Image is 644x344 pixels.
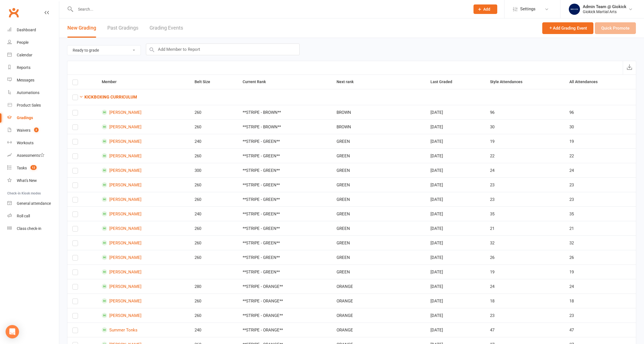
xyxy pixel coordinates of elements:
[473,4,497,14] button: Add
[102,327,184,333] a: Summer Tonks
[425,308,485,323] td: [DATE]
[102,240,184,246] a: [PERSON_NAME]
[425,134,485,148] td: [DATE]
[564,279,636,294] td: 24
[425,206,485,221] td: [DATE]
[7,210,59,222] a: Roll call
[17,53,32,57] div: Calendar
[102,211,184,216] a: [PERSON_NAME]
[425,221,485,235] td: [DATE]
[485,264,564,279] td: 19
[485,119,564,134] td: 30
[7,99,59,112] a: Product Sales
[190,163,238,177] td: 300
[7,197,59,210] a: General attendance kiosk mode
[102,139,184,144] a: [PERSON_NAME]
[485,192,564,206] td: 23
[102,168,184,173] a: [PERSON_NAME]
[7,174,59,187] a: What's New
[485,294,564,308] td: 18
[107,18,138,38] a: Past Gradings
[190,221,238,235] td: 260
[332,294,425,308] td: ORANGE
[34,128,39,132] span: 2
[564,308,636,323] td: 23
[190,279,238,294] td: 280
[485,235,564,250] td: 32
[6,325,19,338] div: Open Intercom Messenger
[564,206,636,221] td: 35
[17,166,27,170] div: Tasks
[67,18,96,38] a: New Grading
[332,206,425,221] td: GREEN
[7,112,59,124] a: Gradings
[425,105,485,119] td: [DATE]
[102,255,184,260] a: [PERSON_NAME]
[564,105,636,119] td: 96
[190,206,238,221] td: 240
[332,264,425,279] td: GREEN
[102,284,184,289] a: [PERSON_NAME]
[332,308,425,323] td: ORANGE
[17,226,41,231] div: Class check-in
[564,250,636,264] td: 26
[190,119,238,134] td: 260
[17,40,29,45] div: People
[7,222,59,235] a: Class kiosk mode
[102,110,184,115] a: [PERSON_NAME]
[238,75,332,89] th: Current Rank
[564,163,636,177] td: 24
[7,6,21,20] a: Clubworx
[583,9,626,14] div: Giokick Martial Arts
[17,153,44,158] div: Assessments
[485,163,564,177] td: 24
[485,279,564,294] td: 24
[542,22,593,34] button: Add Grading Event
[425,119,485,134] td: [DATE]
[485,105,564,119] td: 96
[17,141,34,145] div: Workouts
[483,7,490,11] span: Add
[102,313,184,318] a: [PERSON_NAME]
[564,294,636,308] td: 18
[17,28,36,32] div: Dashboard
[485,308,564,323] td: 23
[332,279,425,294] td: ORANGE
[425,75,485,89] th: Last Graded
[102,153,184,158] a: [PERSON_NAME]
[425,177,485,192] td: [DATE]
[190,308,238,323] td: 260
[102,182,184,187] a: [PERSON_NAME]
[17,214,30,218] div: Roll call
[564,221,636,235] td: 21
[102,269,184,275] a: [PERSON_NAME]
[7,61,59,74] a: Reports
[97,75,190,89] th: Member
[190,323,238,337] td: 240
[150,18,183,38] a: Grading Events
[190,250,238,264] td: 260
[17,103,41,107] div: Product Sales
[74,5,466,13] input: Search...
[7,149,59,162] a: Assessments
[190,235,238,250] td: 260
[564,148,636,163] td: 22
[7,74,59,86] a: Messages
[564,75,636,89] th: All Attendances
[7,86,59,99] a: Automations
[190,105,238,119] td: 260
[79,94,137,100] button: KICKBOXING CURRICULUM
[332,323,425,337] td: ORANGE
[425,235,485,250] td: [DATE]
[583,4,626,9] div: Admin Team @ Giokick
[485,75,564,89] th: Style Attendances
[569,4,580,15] img: thumb_image1695682323.png
[485,134,564,148] td: 19
[564,264,636,279] td: 19
[520,3,536,15] span: Settings
[564,177,636,192] td: 23
[425,192,485,206] td: [DATE]
[332,192,425,206] td: GREEN
[332,177,425,192] td: GREEN
[564,134,636,148] td: 19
